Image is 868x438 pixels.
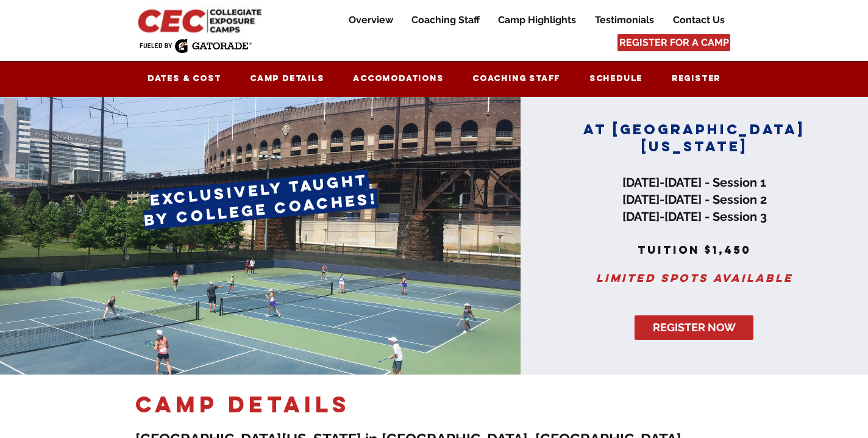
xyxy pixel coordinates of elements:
a: Coaching Staff [460,67,572,91]
a: Register [660,67,733,91]
a: Accomodations [341,67,455,91]
p: Contact Us [667,13,731,27]
span: Limited spots available [596,271,793,285]
span: REGISTER NOW [653,320,736,335]
span: [DATE]-[DATE] - Session 1 [DATE]-[DATE] - Session 2 [DATE]-[DATE] - Session 3 [622,175,767,224]
img: Fueled by Gatorade.png [139,38,252,53]
nav: Site [135,67,733,91]
span: Coaching Staff [472,73,560,84]
img: CEC Logo Primary_edited.jpg [135,6,267,34]
span: REGISTER FOR A CAMP [619,36,729,49]
a: Coaching Staff [402,13,488,27]
a: Contact Us [664,13,733,27]
span: Accomodations [353,73,443,84]
p: Camp Highlights [492,13,582,27]
a: REGISTER NOW [635,315,753,340]
a: Camp Details [238,67,336,91]
a: Schedule [577,67,655,91]
a: REGISTER FOR A CAMP [617,34,730,51]
span: exclusively taught by college coaches! [143,170,379,230]
p: Testimonials [589,13,660,27]
a: Overview [340,13,402,27]
a: Testimonials [586,13,663,27]
span: AT [GEOGRAPHIC_DATA][US_STATE] [583,121,805,155]
nav: Site [330,13,733,27]
span: Register [672,73,720,84]
p: Overview [343,13,399,27]
a: Camp Highlights [489,13,585,27]
span: Camp Details [250,73,324,84]
p: Coaching Staff [405,13,486,27]
span: Dates & Cost [148,73,221,84]
a: Dates & Cost [135,67,233,91]
span: camp DETAILS [135,390,350,418]
span: Schedule [589,73,642,84]
span: tuition $1,450 [638,243,751,257]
